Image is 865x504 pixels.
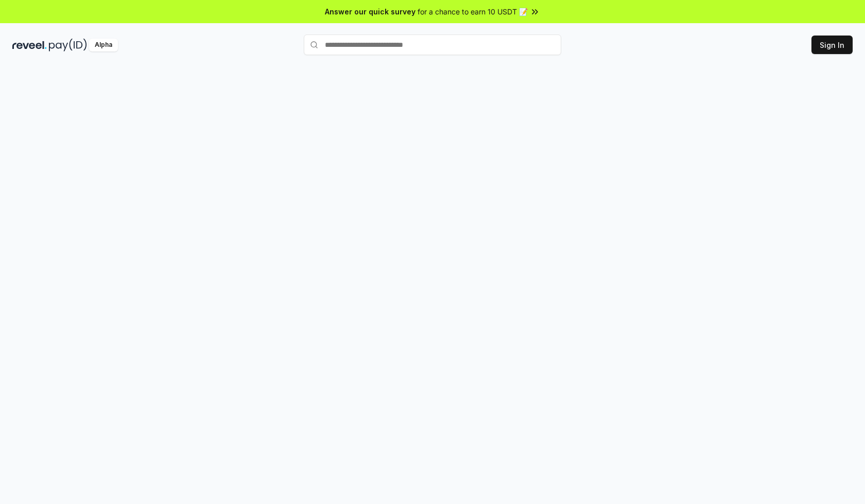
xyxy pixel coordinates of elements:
[811,36,853,54] button: Sign In
[12,39,47,51] img: reveel_dark
[418,6,528,17] span: for a chance to earn 10 USDT 📝
[325,6,416,17] span: Answer our quick survey
[89,39,118,51] div: Alpha
[49,39,87,51] img: pay_id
